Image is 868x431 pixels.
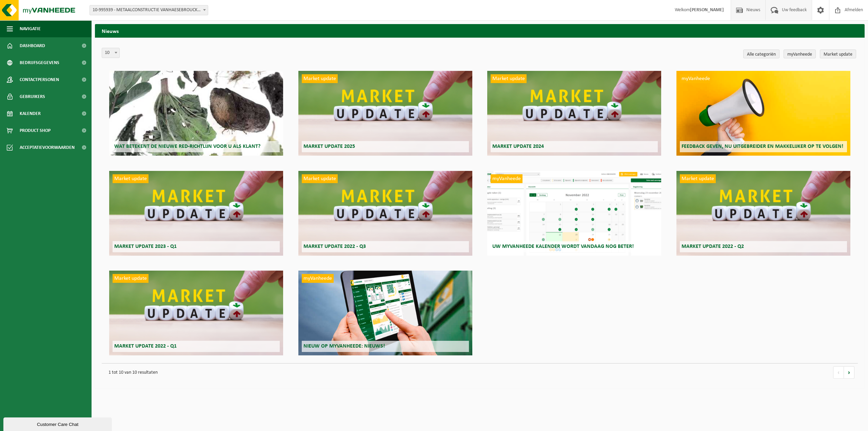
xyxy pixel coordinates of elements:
[113,274,149,283] span: Market update
[20,54,59,71] span: Bedrijfsgegevens
[114,244,177,249] span: Market update 2023 - Q1
[492,144,544,149] span: Market update 2024
[113,174,149,183] span: Market update
[676,71,850,156] a: myVanheede Feedback geven, nu uitgebreider en makkelijker op te volgen!
[298,171,472,256] a: Market update Market update 2022 - Q3
[302,174,338,183] span: Market update
[298,71,472,156] a: Market update Market update 2025
[302,74,338,83] span: Market update
[20,71,59,88] span: Contactpersonen
[303,344,385,349] span: Nieuw op myVanheede: Nieuws!
[491,174,522,183] span: myVanheede
[114,144,260,149] span: Wat betekent de nieuwe RED-richtlijn voor u als klant?
[114,344,177,349] span: Market update 2022 - Q1
[682,244,744,249] span: Market update 2022 - Q2
[109,71,283,156] a: Wat betekent de nieuwe RED-richtlijn voor u als klant?
[833,366,844,379] a: vorige
[298,271,472,355] a: myVanheede Nieuw op myVanheede: Nieuws!
[90,5,208,15] span: 10-995939 - METAALCONSTRUCTIE VANHAESEBROUCK BV - NADRIN
[680,74,712,83] span: myVanheede
[102,48,120,58] span: 10
[844,366,854,379] a: volgende
[743,50,780,58] a: Alle categoriën
[109,271,283,355] a: Market update Market update 2022 - Q1
[690,7,724,13] strong: [PERSON_NAME]
[491,74,527,83] span: Market update
[90,5,208,15] span: 10-995939 - METAALCONSTRUCTIE VANHAESEBROUCK BV - NADRIN
[20,105,41,122] span: Kalender
[105,367,826,378] p: 1 tot 10 van 10 resultaten
[784,50,816,58] a: myVanheede
[20,88,45,105] span: Gebruikers
[820,50,856,58] a: Market update
[303,144,355,149] span: Market update 2025
[20,122,51,139] span: Product Shop
[3,416,113,431] iframe: chat widget
[303,244,366,249] span: Market update 2022 - Q3
[676,171,850,256] a: Market update Market update 2022 - Q2
[492,244,634,249] span: Uw myVanheede kalender wordt vandaag nog beter!
[20,20,41,37] span: Navigatie
[487,171,661,256] a: myVanheede Uw myVanheede kalender wordt vandaag nog beter!
[102,48,119,58] span: 10
[95,24,865,37] h2: Nieuws
[302,274,334,283] span: myVanheede
[487,71,661,156] a: Market update Market update 2024
[680,174,716,183] span: Market update
[20,37,45,54] span: Dashboard
[109,171,283,256] a: Market update Market update 2023 - Q1
[20,139,75,156] span: Acceptatievoorwaarden
[682,144,843,149] span: Feedback geven, nu uitgebreider en makkelijker op te volgen!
